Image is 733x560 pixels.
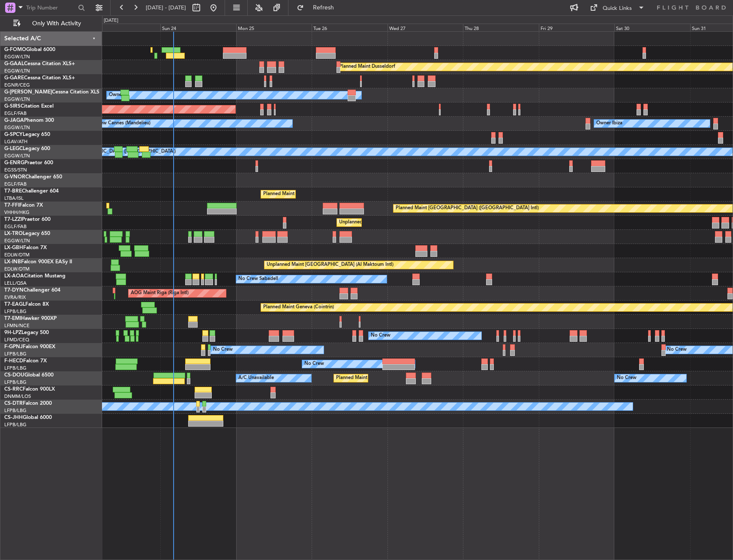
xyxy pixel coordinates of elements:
div: Unplanned Maint [GEOGRAPHIC_DATA] (Al Maktoum Intl) [267,259,394,271]
a: G-FOMOGlobal 6000 [4,47,55,52]
a: G-JAGAPhenom 300 [4,118,54,123]
a: G-GAALCessna Citation XLS+ [4,61,75,66]
div: A/C Unavailable [238,372,274,385]
div: Owner [109,89,123,102]
a: CS-JHHGlobal 6000 [4,415,52,420]
div: Sun 24 [160,24,236,31]
a: EDLW/DTM [4,266,30,272]
div: Sat 30 [614,24,690,31]
span: G-VNOR [4,175,25,180]
button: Refresh [293,1,344,15]
a: T7-DYNChallenger 604 [4,288,60,293]
a: CS-RRCFalcon 900LX [4,387,55,392]
span: G-ENRG [4,160,24,166]
span: G-JAGA [4,118,24,123]
a: LFPB/LBG [4,422,27,428]
a: F-GPNJFalcon 900EX [4,344,55,349]
a: LFMD/CEQ [4,337,29,343]
a: LGAV/ATH [4,138,27,145]
a: CS-DTRFalcon 2000 [4,401,52,406]
span: T7-FFI [4,203,19,208]
span: G-SPCY [4,132,23,137]
a: T7-FFIFalcon 7X [4,203,43,208]
a: EGGW/LTN [4,68,30,74]
a: T7-BREChallenger 604 [4,189,59,194]
div: Planned Maint Warsaw ([GEOGRAPHIC_DATA]) [263,188,366,201]
span: CS-DTR [4,401,23,406]
span: LX-AOA [4,274,24,279]
a: LX-GBHFalcon 7X [4,245,47,250]
a: G-SPCYLegacy 650 [4,132,50,137]
a: DNMM/LOS [4,393,31,400]
a: G-LEGCLegacy 600 [4,146,50,151]
span: LX-TRO [4,231,23,236]
span: G-GARE [4,75,24,81]
a: T7-LZZIPraetor 600 [4,217,51,222]
a: 9H-LPZLegacy 500 [4,330,49,335]
div: No Crew [304,358,324,370]
span: CS-RRC [4,387,23,392]
a: LELL/QSA [4,280,27,286]
a: EGLF/FAB [4,223,27,230]
a: F-HECDFalcon 7X [4,358,47,364]
button: Only With Activity [9,17,93,30]
input: Trip Number [26,1,75,14]
span: F-HECD [4,358,23,364]
a: EGLF/FAB [4,110,27,117]
a: EGLF/FAB [4,181,27,187]
a: G-SIRSCitation Excel [4,104,54,109]
a: EGSS/STN [4,167,27,173]
span: T7-BRE [4,189,22,194]
div: [DATE] [104,17,118,24]
div: Fri 29 [539,24,615,31]
div: Planned Maint [GEOGRAPHIC_DATA] ([GEOGRAPHIC_DATA] Intl) [396,202,539,215]
span: LX-INB [4,259,21,265]
a: LFPB/LBG [4,407,27,414]
div: Planned Maint [GEOGRAPHIC_DATA] ([GEOGRAPHIC_DATA]) [336,372,471,385]
a: G-[PERSON_NAME]Cessna Citation XLS [4,90,99,95]
span: F-GPNJ [4,344,23,349]
div: Planned Maint Geneva (Cointrin) [263,301,334,314]
a: EGGW/LTN [4,54,30,60]
a: EGGW/LTN [4,238,30,244]
div: No Crew Cannes (Mandelieu) [87,117,150,130]
span: CS-JHH [4,415,23,420]
button: Quick Links [586,1,649,15]
span: 9H-LPZ [4,330,21,335]
div: Sat 23 [84,24,160,31]
span: LX-GBH [4,245,23,250]
span: G-LEGC [4,146,23,151]
a: LX-TROLegacy 650 [4,231,50,236]
div: Thu 28 [463,24,539,31]
a: LX-INBFalcon 900EX EASy II [4,259,72,265]
div: AOG Maint Riga (Riga Intl) [131,287,189,300]
div: Tue 26 [312,24,388,31]
div: No Crew [667,343,687,356]
span: Only With Activity [22,21,90,27]
a: T7-EMIHawker 900XP [4,316,57,321]
a: EGGW/LTN [4,96,30,102]
a: T7-EAGLFalcon 8X [4,302,49,307]
a: LFPB/LBG [4,379,27,385]
a: LX-AOACitation Mustang [4,274,66,279]
div: No Crew [371,329,391,342]
a: CS-DOUGlobal 6500 [4,373,54,378]
span: G-SIRS [4,104,21,109]
div: Unplanned Maint [GEOGRAPHIC_DATA] ([GEOGRAPHIC_DATA]) [339,216,480,229]
a: G-VNORChallenger 650 [4,175,62,180]
span: [DATE] - [DATE] [146,4,186,12]
a: EGGW/LTN [4,153,30,159]
a: VHHH/HKG [4,209,30,216]
a: EGNR/CEG [4,82,30,88]
span: T7-LZZI [4,217,22,222]
a: G-GARECessna Citation XLS+ [4,75,75,81]
span: T7-EMI [4,316,21,321]
div: Quick Links [603,4,632,13]
a: LFPB/LBG [4,308,27,315]
a: G-ENRGPraetor 600 [4,160,53,166]
div: No Crew Sabadell [238,273,278,286]
div: Wed 27 [388,24,463,31]
span: G-[PERSON_NAME] [4,90,52,95]
a: LFPB/LBG [4,351,27,357]
a: EDLW/DTM [4,252,30,258]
